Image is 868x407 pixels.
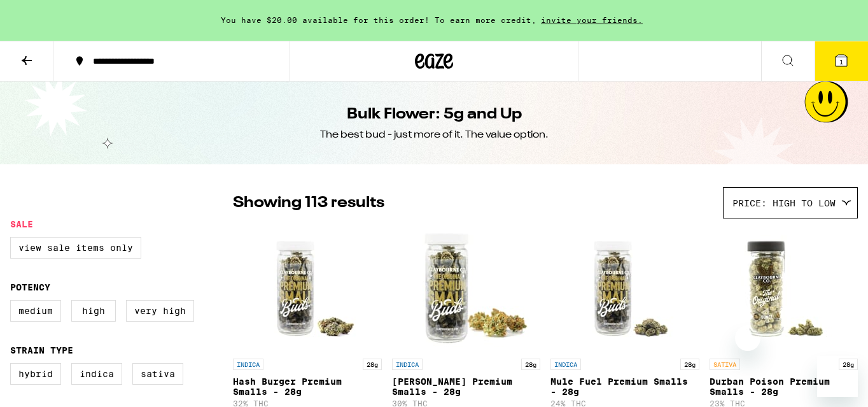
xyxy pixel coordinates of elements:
p: INDICA [392,359,423,370]
span: Price: High to Low [732,198,836,208]
span: invite your friends. [536,16,647,24]
legend: Strain Type [10,345,73,355]
label: Hybrid [10,363,61,385]
label: View Sale Items Only [10,237,141,259]
p: INDICA [550,359,581,370]
span: You have $20.00 available for this order! To earn more credit, [221,16,536,24]
p: Durban Poison Premium Smalls - 28g [710,376,858,397]
label: Medium [10,300,61,322]
legend: Potency [10,282,50,292]
legend: Sale [10,219,33,229]
p: Showing 113 results [233,192,384,214]
iframe: Button to launch messaging window [817,356,858,397]
img: Claybourne Co. - Durban Poison Premium Smalls - 28g [720,225,847,352]
iframe: Close message [735,325,760,351]
div: The best bud - just more of it. The value option. [320,128,549,142]
label: Sativa [132,363,183,385]
img: Claybourne Co. - Hash Burger Premium Smalls - 28g [244,225,371,352]
label: Indica [71,363,122,385]
p: [PERSON_NAME] Premium Smalls - 28g [392,376,541,397]
img: Claybourne Co. - Mule Fuel Premium Smalls - 28g [561,225,689,352]
p: SATIVA [710,359,740,370]
p: Hash Burger Premium Smalls - 28g [233,376,382,397]
p: 28g [363,359,382,370]
span: 1 [839,58,843,66]
h1: Bulk Flower: 5g and Up [347,104,522,125]
img: Claybourne Co. - King Louis Premium Smalls - 28g [402,225,529,352]
p: 28g [680,359,699,370]
label: High [71,300,116,322]
label: Very High [126,300,194,322]
p: Mule Fuel Premium Smalls - 28g [550,376,699,397]
p: INDICA [233,359,263,370]
p: 28g [521,359,540,370]
button: 1 [815,41,868,81]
